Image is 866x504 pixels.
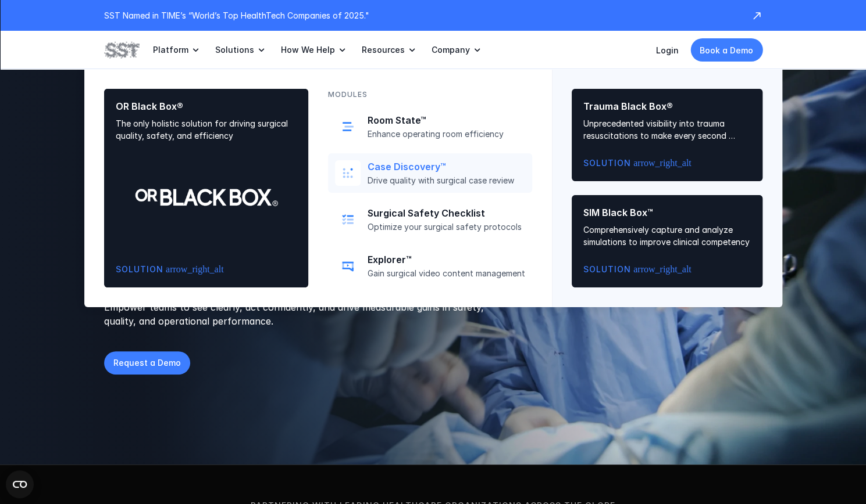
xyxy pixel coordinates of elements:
[116,263,163,276] p: Solution
[656,45,679,55] a: Login
[368,268,525,279] p: Gain surgical video content management
[583,100,751,113] p: Trauma Black Box®
[362,45,405,55] p: Resources
[432,45,470,55] p: Company
[104,351,190,375] a: Request a Demo
[368,222,525,232] p: Optimize your surgical safety protocols
[340,211,356,228] img: checklist icon
[104,89,308,287] a: OR Black Box®The only holistic solution for driving surgical quality, safety, and efficiencySolut...
[153,45,188,55] p: Platform
[700,44,753,56] p: Book a Demo
[104,9,739,21] p: SST Named in TIME’s “World’s Top HealthTech Companies of 2025."
[368,161,525,173] p: Case Discovery™
[113,357,181,369] p: Request a Demo
[328,246,532,286] a: video iconExplorer™Gain surgical video content management
[6,470,34,498] button: Open CMP widget
[328,153,532,193] a: collection of dots iconCase Discovery™Drive quality with surgical case review
[583,224,751,248] p: Comprehensively capture and analyze simulations to improve clinical competency
[368,207,525,219] p: Surgical Safety Checklist
[368,129,525,139] p: Enhance operating room efficiency
[340,118,356,135] img: schedule icon
[583,263,631,276] p: Solution
[215,45,254,55] p: Solutions
[368,175,525,186] p: Drive quality with surgical case review
[104,300,499,328] p: Empower teams to see clearly, act confidently, and drive measurable gains in safety, quality, and...
[340,258,356,274] img: video icon
[572,195,762,287] a: SIM Black Box™Comprehensively capture and analyze simulations to improve clinical competencySolut...
[572,89,762,181] a: Trauma Black Box®Unprecedented visibility into trauma resuscitations to make every second countSo...
[583,157,631,170] p: Solution
[690,38,762,62] a: Book a Demo
[633,159,643,168] span: arrow_right_alt
[328,107,532,146] a: schedule iconRoom State™Enhance operating room efficiency
[116,100,297,113] p: OR Black Box®
[368,114,525,127] p: Room State™
[340,165,356,181] img: collection of dots icon
[328,200,532,239] a: checklist iconSurgical Safety ChecklistOptimize your surgical safety protocols
[583,117,751,142] p: Unprecedented visibility into trauma resuscitations to make every second count
[281,45,335,55] p: How We Help
[633,265,643,274] span: arrow_right_alt
[166,265,175,274] span: arrow_right_alt
[153,31,201,69] a: Platform
[328,89,368,100] p: MODULES
[368,254,525,266] p: Explorer™
[116,117,297,142] p: The only holistic solution for driving surgical quality, safety, and efficiency
[104,40,139,60] img: SST logo
[583,207,751,219] p: SIM Black Box™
